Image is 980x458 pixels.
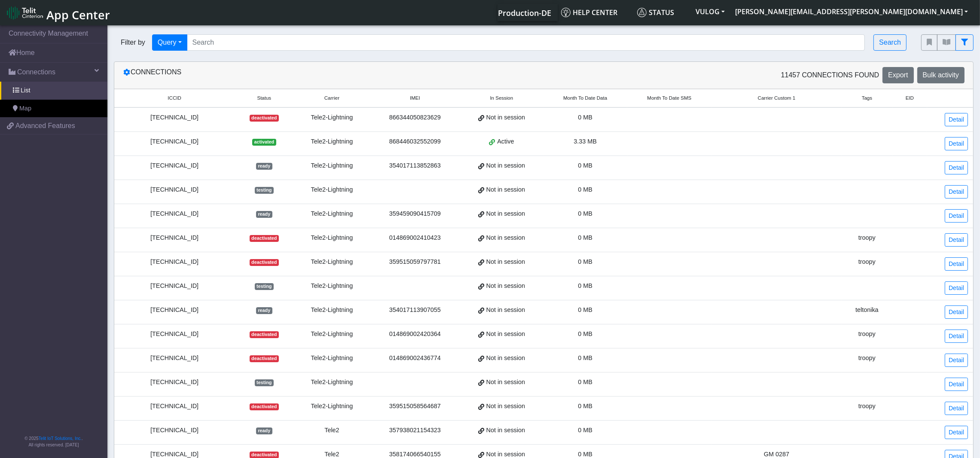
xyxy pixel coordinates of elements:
[498,4,551,21] a: Your current platform instance
[19,104,31,113] span: Map
[7,6,43,20] img: logo-telit-cinterion-gw-new.png
[299,354,365,363] div: Tele2-Lightning
[119,161,229,171] div: [TECHNICAL_ID]
[119,185,229,195] div: [TECHNICAL_ID]
[119,378,229,387] div: [TECHNICAL_ID]
[187,34,865,51] input: Search...
[257,95,272,102] span: Status
[299,281,365,291] div: Tele2-Lightning
[255,283,274,290] span: testing
[119,113,229,122] div: [TECHNICAL_ID]
[847,354,887,363] div: troopy
[847,402,887,411] div: troopy
[119,354,229,363] div: [TECHNICAL_ID]
[299,137,365,147] div: Tele2-Lightning
[917,67,965,83] button: Bulk activity
[299,113,365,122] div: Tele2-Lightning
[945,257,968,271] a: Detail
[299,161,365,171] div: Tele2-Lightning
[578,451,592,458] span: 0 MB
[781,70,879,80] span: 11457 Connections found
[945,161,968,174] a: Detail
[486,161,525,171] span: Not in session
[15,121,75,131] span: Advanced Features
[945,185,968,198] a: Detail
[945,330,968,343] a: Detail
[486,426,525,435] span: Not in session
[256,307,272,314] span: ready
[578,210,592,217] span: 0 MB
[873,34,907,51] button: Search
[119,209,229,219] div: [TECHNICAL_ID]
[375,257,455,267] div: 359515059797781
[498,8,551,18] span: Production-DE
[375,305,455,315] div: 354017113907055
[921,34,974,51] div: fitlers menu
[497,137,514,147] span: Active
[46,7,110,23] span: App Center
[690,4,730,19] button: VULOG
[561,8,571,17] img: knowledge.svg
[375,137,455,147] div: 868446032552099
[578,330,592,337] span: 0 MB
[375,233,455,243] div: 014869002410423
[945,209,968,223] a: Detail
[578,234,592,241] span: 0 MB
[490,95,513,102] span: In Session
[578,354,592,361] span: 0 MB
[862,95,872,102] span: Tags
[299,233,365,243] div: Tele2-Lightning
[250,259,279,266] span: deactivated
[578,427,592,434] span: 0 MB
[299,257,365,267] div: Tele2-Lightning
[888,71,908,79] span: Export
[486,185,525,195] span: Not in session
[375,161,455,171] div: 354017113852863
[250,235,279,242] span: deactivated
[256,427,272,434] span: ready
[255,187,274,194] span: testing
[410,95,420,102] span: IMEI
[17,67,55,77] span: Connections
[558,4,634,21] a: Help center
[945,378,968,391] a: Detail
[375,209,455,219] div: 359459090415709
[324,95,339,102] span: Carrier
[561,8,617,17] span: Help center
[637,8,647,17] img: status.svg
[945,426,968,439] a: Detail
[847,257,887,267] div: troopy
[375,402,455,411] div: 359515058564687
[375,113,455,122] div: 866344050823629
[252,139,276,146] span: activated
[906,95,914,102] span: EID
[250,403,279,410] span: deactivated
[486,330,525,339] span: Not in session
[578,282,592,289] span: 0 MB
[578,258,592,265] span: 0 MB
[578,114,592,121] span: 0 MB
[299,185,365,195] div: Tele2-Lightning
[578,186,592,193] span: 0 MB
[637,8,674,17] span: Status
[486,257,525,267] span: Not in session
[486,378,525,387] span: Not in session
[375,354,455,363] div: 014869002436774
[574,138,597,145] span: 3.33 MB
[882,67,913,83] button: Export
[116,67,544,83] div: Connections
[114,37,152,48] span: Filter by
[299,209,365,219] div: Tele2-Lightning
[923,71,959,79] span: Bulk activity
[486,354,525,363] span: Not in session
[299,305,365,315] div: Tele2-Lightning
[945,233,968,247] a: Detail
[486,281,525,291] span: Not in session
[21,86,30,95] span: List
[486,113,525,122] span: Not in session
[847,233,887,243] div: troopy
[945,137,968,150] a: Detail
[256,163,272,170] span: ready
[375,330,455,339] div: 014869002420364
[730,4,973,19] button: [PERSON_NAME][EMAIL_ADDRESS][PERSON_NAME][DOMAIN_NAME]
